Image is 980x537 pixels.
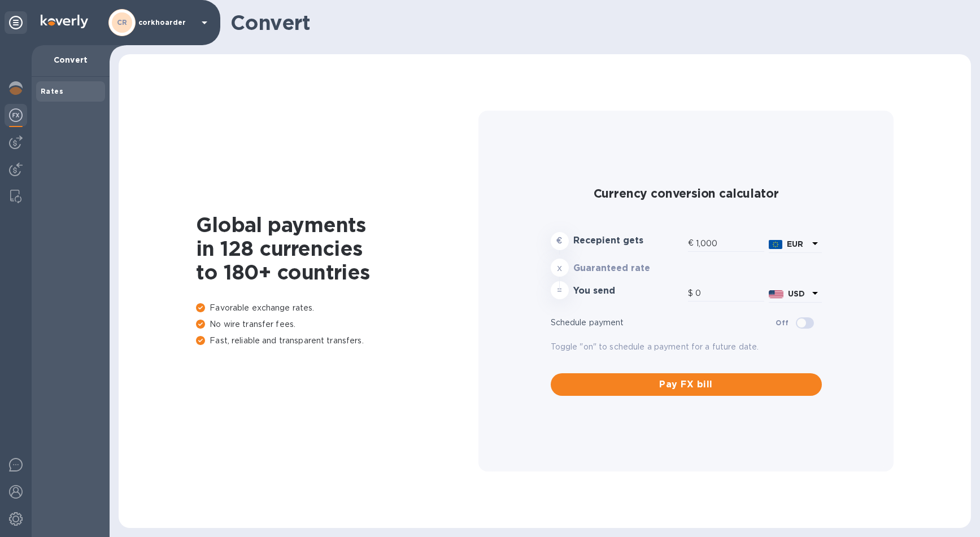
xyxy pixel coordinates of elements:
[695,285,764,302] input: Amount
[551,317,776,329] p: Schedule payment
[41,54,101,66] p: Convert
[41,15,88,28] img: Logo
[230,11,962,34] h1: Convert
[688,235,696,252] div: €
[776,318,789,327] b: Off
[41,87,63,95] b: Rates
[573,235,683,246] h3: Recepient gets
[196,318,478,330] p: No wire transfer fees.
[5,11,27,34] div: Unpin categories
[551,341,822,353] p: Toggle "on" to schedule a payment for a future date.
[556,236,562,245] strong: €
[551,259,569,277] div: x
[196,302,478,314] p: Favorable exchange rates.
[769,290,784,298] img: USD
[551,281,569,299] div: =
[788,289,805,298] b: USD
[573,286,683,296] h3: You send
[560,378,813,391] span: Pay FX bill
[688,285,695,302] div: $
[196,213,478,284] h1: Global payments in 128 currencies to 180+ countries
[138,19,195,27] p: corkhoarder
[9,108,23,122] img: Foreign exchange
[696,235,764,252] input: Amount
[573,263,683,274] h3: Guaranteed rate
[551,186,822,200] h2: Currency conversion calculator
[551,373,822,396] button: Pay FX bill
[787,239,803,248] b: EUR
[117,18,128,27] b: CR
[196,335,478,347] p: Fast, reliable and transparent transfers.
